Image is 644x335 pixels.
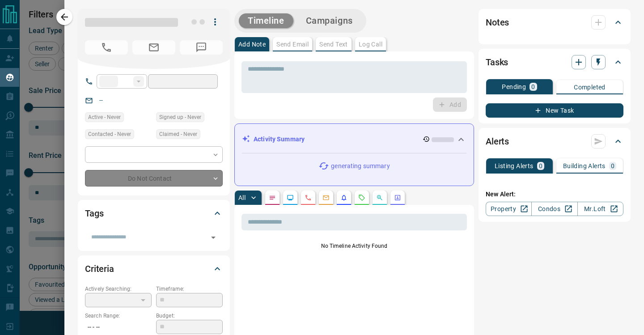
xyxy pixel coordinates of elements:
p: 0 [531,84,535,90]
svg: Requests [358,194,365,201]
p: Pending [502,84,526,90]
a: Mr.Loft [577,202,623,216]
span: Contacted - Never [88,130,131,139]
div: Tags [85,203,223,224]
span: No Number [85,40,128,55]
div: Tasks [486,51,623,73]
p: Add Note [238,41,266,47]
svg: Notes [269,194,276,201]
p: generating summary [331,161,390,171]
svg: Emails [322,194,330,201]
p: 0 [611,163,614,169]
div: Notes [486,12,623,33]
button: Campaigns [297,13,362,28]
p: Search Range: [85,312,152,320]
button: Open [207,231,220,244]
span: Signed up - Never [159,113,201,122]
h2: Alerts [486,134,509,148]
h2: Notes [486,15,509,30]
span: Claimed - Never [159,130,197,139]
button: New Task [486,103,623,118]
a: -- [99,97,103,104]
button: Timeline [239,13,293,28]
svg: Calls [305,194,312,201]
p: Budget: [156,312,223,320]
p: Timeframe: [156,285,223,293]
p: All [238,195,246,201]
h2: Tags [85,206,103,221]
svg: Opportunities [376,194,383,201]
p: No Timeline Activity Found [241,242,467,250]
svg: Lead Browsing Activity [287,194,294,201]
p: 0 [539,163,542,169]
h2: Tasks [486,55,508,69]
div: Criteria [85,258,223,280]
div: Activity Summary [242,131,466,148]
svg: Agent Actions [394,194,401,201]
p: Building Alerts [563,163,606,169]
a: Property [486,202,532,216]
div: Do Not Contact [85,170,223,187]
p: -- - -- [85,320,152,335]
a: Condos [531,202,577,216]
p: Completed [574,84,606,90]
span: Active - Never [88,113,121,122]
p: Actively Searching: [85,285,152,293]
span: No Number [180,40,223,55]
p: Listing Alerts [495,163,534,169]
svg: Listing Alerts [340,194,347,201]
div: Alerts [486,131,623,152]
h2: Criteria [85,262,114,276]
p: Activity Summary [254,135,305,144]
p: New Alert: [486,190,623,199]
span: No Email [132,40,175,55]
